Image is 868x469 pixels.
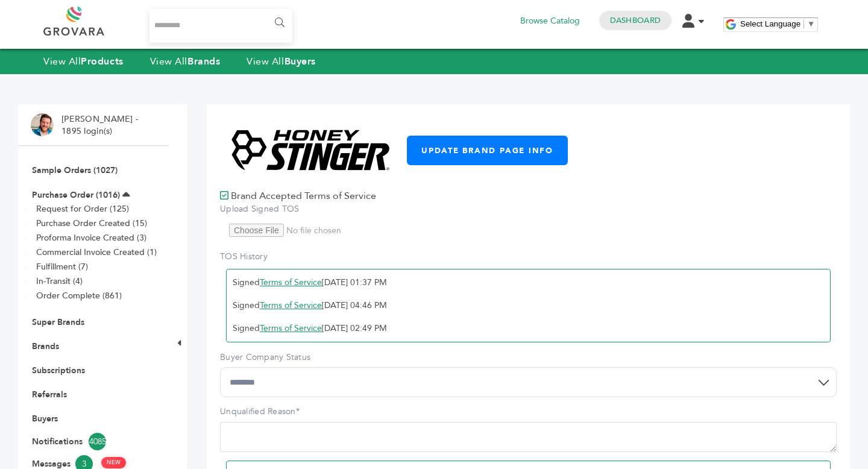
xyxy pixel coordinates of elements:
a: Browse Catalog [520,14,580,28]
a: Request for Order (125) [36,203,129,215]
label: Upload Signed TOS [220,203,837,215]
a: Terms of Service [260,277,322,288]
a: Terms of Service [260,323,322,334]
span: ▼ [807,19,815,28]
a: In-Transit (4) [36,275,83,287]
span: 4085 [89,433,106,450]
a: Select Language​ [740,19,815,28]
p: Signed [DATE] 02:49 PM [233,321,824,336]
a: View AllProducts [43,55,124,68]
span: Brand Accepted Terms of Service [231,189,376,203]
a: Referrals [32,389,67,400]
a: Proforma Invoice Created (3) [36,232,146,244]
p: Signed [DATE] 01:37 PM [233,275,824,290]
input: Search... [149,9,292,43]
a: Notifications4085 [32,433,155,450]
label: TOS History [220,251,837,263]
label: Unqualified Reason* [220,406,837,418]
a: Terms of Service [260,300,322,311]
a: Order Complete (861) [36,290,122,301]
a: Buyers [32,413,58,424]
a: Purchase Order Created (15) [36,218,147,229]
span: Select Language [740,19,800,28]
strong: Brands [187,55,220,68]
a: Fulfillment (7) [36,261,88,272]
img: Brand Name [220,123,401,177]
a: Dashboard [610,15,661,26]
a: Brands [32,341,59,352]
strong: Products [81,55,123,68]
a: View AllBuyers [247,55,316,68]
a: Super Brands [32,316,84,328]
a: Commercial Invoice Created (1) [36,247,157,258]
a: View AllBrands [150,55,221,68]
a: UPDATE BRAND PAGE INFO [407,136,568,165]
label: Buyer Company Status [220,351,837,364]
strong: Buyers [285,55,316,68]
span: ​ [804,19,804,28]
p: Signed [DATE] 04:46 PM [233,298,824,313]
a: Purchase Order (1016) [32,189,120,201]
span: NEW [101,457,126,468]
a: Sample Orders (1027) [32,165,118,176]
li: [PERSON_NAME] - 1895 login(s) [61,113,141,137]
a: Subscriptions [32,365,85,376]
